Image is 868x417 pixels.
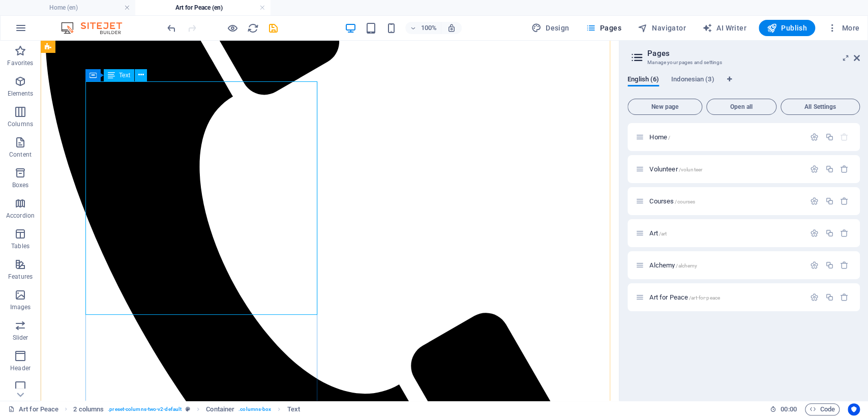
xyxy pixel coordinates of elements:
[810,229,819,237] div: Settings
[287,403,300,415] span: Click to select. Double-click to edit
[810,403,835,415] span: Code
[825,229,833,237] div: Duplicate
[675,199,695,204] span: /courses
[8,403,58,415] a: Click to cancel selection. Double-click to open Pages
[9,151,32,159] p: Content
[585,23,621,33] span: Pages
[447,23,456,33] i: On resize automatically adjust zoom level to fit chosen device.
[247,22,259,34] button: reload
[649,261,697,269] span: Click to open page
[632,104,698,110] span: New page
[186,406,190,412] i: This element is a customizable preset
[58,22,135,34] img: Editor Logo
[678,167,702,172] span: /volunteer
[805,403,840,415] button: Code
[676,263,697,269] span: /alchemy
[646,294,805,301] div: Art for Peace/art-for-peace
[671,73,714,87] span: Indonesian (3)
[825,293,833,302] div: Duplicate
[73,403,104,415] span: Click to select. Double-click to edit
[108,403,182,415] span: . preset-columns-two-v2-default
[848,403,860,415] button: Usercentrics
[825,197,833,205] div: Duplicate
[759,20,815,36] button: Publish
[781,99,860,115] button: All Settings
[823,20,863,36] button: More
[649,165,702,173] span: Click to open page
[206,403,234,415] span: Click to select. Double-click to edit
[6,212,35,220] p: Accordion
[226,22,238,34] button: Click here to leave preview mode and continue editing
[646,134,805,140] div: Home/
[627,73,659,87] span: English (6)
[810,133,819,141] div: Settings
[8,120,33,128] p: Columns
[810,165,819,173] div: Settings
[166,22,177,34] i: Undo: Change text (Ctrl+Z)
[238,403,271,415] span: . columns-box
[531,23,570,33] span: Design
[649,229,667,237] span: Click to open page
[825,165,833,173] div: Duplicate
[421,22,437,34] h6: 100%
[840,293,849,302] div: Remove
[647,49,860,58] h2: Pages
[41,41,619,401] iframe: To enrich screen reader interactions, please activate Accessibility in Grammarly extension settings
[10,364,31,372] p: Header
[634,20,690,36] button: Navigator
[646,166,805,172] div: Volunteer/volunteer
[840,229,849,237] div: Remove
[840,197,849,205] div: Remove
[840,133,849,141] div: The startpage cannot be deleted
[825,261,833,270] div: Duplicate
[646,230,805,236] div: Art/art
[810,197,819,205] div: Settings
[119,72,130,78] span: Text
[165,22,177,34] button: undo
[668,135,670,140] span: /
[646,262,805,269] div: Alchemy/alchemy
[767,23,807,33] span: Publish
[810,261,819,270] div: Settings
[825,133,833,141] div: Duplicate
[659,231,667,236] span: /art
[135,2,271,13] h4: Art for Peace (en)
[770,403,797,415] h6: Session time
[638,23,686,33] span: Navigator
[649,133,670,141] span: Click to open page
[581,20,625,36] button: Pages
[8,273,33,281] p: Features
[627,75,860,95] div: Language Tabs
[840,165,849,173] div: Remove
[267,22,279,34] button: save
[649,293,720,301] span: Click to open page
[788,405,789,413] span: :
[706,99,776,115] button: Open all
[247,22,259,34] i: Reload page
[810,293,819,302] div: Settings
[12,181,29,189] p: Boxes
[698,20,751,36] button: AI Writer
[702,23,746,33] span: AI Writer
[646,198,805,204] div: Courses/courses
[10,303,31,311] p: Images
[627,99,702,115] button: New page
[689,295,720,301] span: /art-for-peace
[711,104,772,110] span: Open all
[267,22,279,34] i: Save (Ctrl+S)
[781,403,796,415] span: 00 00
[11,242,29,250] p: Tables
[8,90,34,98] p: Elements
[527,20,574,36] div: Design (Ctrl+Alt+Y)
[73,403,300,415] nav: breadcrumb
[827,23,859,33] span: More
[840,261,849,270] div: Remove
[13,334,28,342] p: Slider
[7,59,33,67] p: Favorites
[527,20,574,36] button: Design
[649,197,695,205] span: Click to open page
[647,58,840,67] h3: Manage your pages and settings
[405,22,441,34] button: 100%
[785,104,855,110] span: All Settings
